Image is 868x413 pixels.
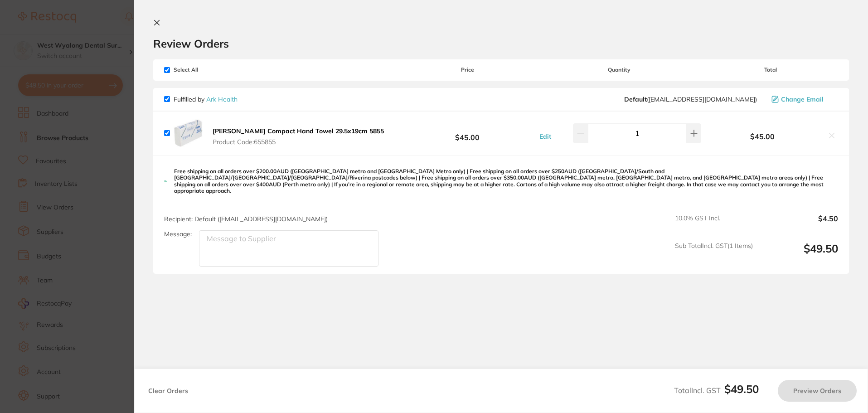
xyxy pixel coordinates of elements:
span: Price [400,67,534,73]
h2: Review Orders [153,37,849,50]
button: Edit [537,132,554,141]
span: Product Code: 655855 [213,138,384,146]
span: Sub Total Incl. GST ( 1 Items) [675,242,753,267]
label: Message: [164,230,192,238]
output: $49.50 [760,242,838,267]
span: Recipient: Default ( [EMAIL_ADDRESS][DOMAIN_NAME] ) [164,215,328,223]
b: $45.00 [400,125,534,141]
button: [PERSON_NAME] Compact Hand Towel 29.5x19cm 5855 Product Code:655855 [210,127,387,146]
button: Clear Orders [145,380,191,402]
span: Change Email [781,96,824,103]
a: Ark Health [206,95,238,103]
b: [PERSON_NAME] Compact Hand Towel 29.5x19cm 5855 [213,127,384,135]
button: Change Email [769,95,838,103]
span: 10.0 % GST Incl. [675,214,753,234]
p: Fulfilled by [174,96,238,103]
img: MXF0czB2Yw [174,119,203,148]
b: Default [624,95,647,103]
span: Quantity [535,67,703,73]
span: Total Incl. GST [674,386,759,395]
b: $49.50 [724,382,759,396]
span: sales@arkhealth.com.au [624,96,757,103]
p: Free shipping on all orders over $200.00AUD ([GEOGRAPHIC_DATA] metro and [GEOGRAPHIC_DATA] Metro ... [174,168,838,194]
span: Select All [164,67,255,73]
output: $4.50 [760,214,838,234]
span: Total [703,67,838,73]
b: $45.00 [703,132,822,141]
button: Preview Orders [778,380,857,402]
